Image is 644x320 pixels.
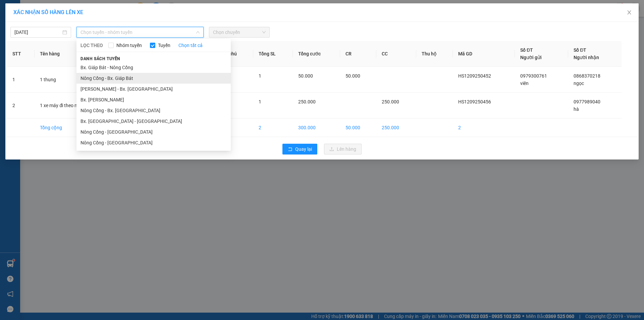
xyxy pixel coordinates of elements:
td: 300.000 [293,119,340,137]
td: 2 [7,93,35,119]
a: Chọn tất cả [178,42,203,49]
span: 1 [259,73,261,79]
span: Số ĐT [520,47,533,53]
strong: CHUYỂN PHÁT NHANH ĐÔNG LÝ [22,5,68,27]
span: Chọn tuyến - nhóm tuyến [80,27,200,37]
li: [PERSON_NAME] - Bx. [GEOGRAPHIC_DATA] [76,84,231,94]
span: 50.000 [345,73,360,79]
td: 1 xe máy đi theo người [35,93,116,119]
td: 1 thung [35,67,116,93]
span: SĐT XE [33,29,55,36]
img: logo [3,19,18,43]
li: Nông Cống - [GEOGRAPHIC_DATA] [76,127,231,137]
span: 250.000 [382,99,399,104]
li: Nông Cống - Bx. Giáp Bát [76,73,231,84]
span: Số ĐT [574,47,586,53]
th: Ghi chú [215,41,254,67]
span: 50.000 [298,73,313,79]
span: 0868370218 [574,73,600,79]
span: down [196,30,200,34]
th: Tổng SL [253,41,293,67]
li: Nông Cống - Bx. [GEOGRAPHIC_DATA] [76,105,231,116]
span: Quay lại [295,145,312,153]
th: Mã GD [453,41,515,67]
li: Bx. [PERSON_NAME] [76,94,231,105]
span: rollback [288,147,292,152]
span: Chọn chuyến [213,27,266,37]
span: 0977989040 [574,99,600,104]
span: Người nhận [574,55,599,60]
td: 1 [7,67,35,93]
span: Nhóm tuyến [114,42,145,49]
input: 12/09/2025 [14,29,61,36]
th: CC [376,41,416,67]
td: Tổng cộng [35,119,116,137]
span: 250.000 [298,99,316,104]
span: Danh sách tuyến [76,56,124,62]
td: 250.000 [376,119,416,137]
th: Tổng cước [293,41,340,67]
span: viên [520,81,529,86]
span: Tuyến [155,42,173,49]
span: 1 [259,99,261,104]
span: Người gửi [520,55,542,60]
span: hà [574,106,579,112]
li: Bx. [GEOGRAPHIC_DATA] - [GEOGRAPHIC_DATA] [76,116,231,127]
th: STT [7,41,35,67]
th: CR [340,41,376,67]
td: 2 [253,119,293,137]
button: Close [620,3,639,22]
span: HS1209250456 [71,27,111,34]
button: uploadLên hàng [324,144,362,154]
span: LỌC THEO [80,42,103,49]
td: 2 [453,119,515,137]
span: XÁC NHẬN SỐ HÀNG LÊN XE [13,9,83,15]
span: HS1209250452 [458,73,491,79]
span: 0979300761 [520,73,547,79]
td: 50.000 [340,119,376,137]
span: ngọc [574,81,584,86]
span: close [627,10,632,15]
strong: PHIẾU BIÊN NHẬN [26,37,63,51]
li: Nông Cống - [GEOGRAPHIC_DATA] [76,137,231,148]
button: rollbackQuay lại [282,144,317,154]
li: Bx. Giáp Bát - Nông Cống [76,62,231,73]
th: Thu hộ [416,41,453,67]
span: HS1209250456 [458,99,491,104]
th: Tên hàng [35,41,116,67]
